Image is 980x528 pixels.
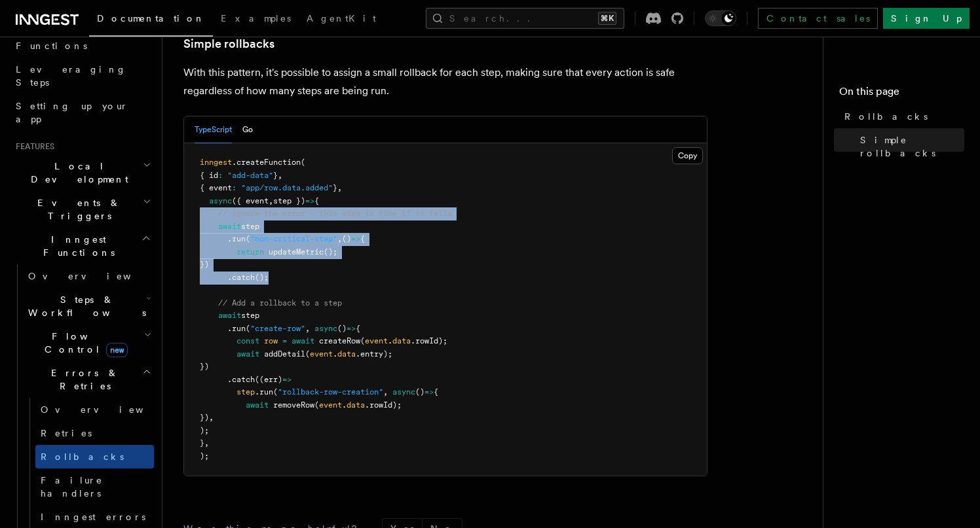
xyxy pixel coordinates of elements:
[241,183,333,192] span: "app/row.data.added"
[200,158,232,167] span: inngest
[392,387,415,396] span: async
[218,171,223,180] span: :
[314,196,319,205] span: {
[35,445,154,468] a: Rollbacks
[426,8,624,29] button: Search...⌘K
[209,413,214,422] span: ,
[434,387,438,396] span: {
[278,387,383,396] span: "rollback-row-creation"
[282,375,292,384] span: =>
[388,336,392,345] span: .
[246,234,250,243] span: (
[28,271,163,281] span: Overview
[23,264,154,288] a: Overview
[241,311,259,320] span: step
[415,387,424,396] span: ()
[41,404,176,415] span: Overview
[23,325,154,361] button: Flow Controlnew
[200,426,209,435] span: );
[758,8,878,29] a: Contact sales
[356,349,392,359] span: .entry);
[232,158,301,167] span: .createFunction
[360,336,365,345] span: (
[292,336,314,345] span: await
[200,413,209,422] span: })
[106,343,128,357] span: new
[305,196,314,205] span: =>
[314,400,319,410] span: (
[282,336,287,345] span: =
[227,375,255,384] span: .catch
[23,361,154,398] button: Errors & Retries
[255,387,273,396] span: .run
[365,336,388,345] span: event
[236,349,259,359] span: await
[218,209,452,218] span: // ignore the error - this step is fine if it fails
[314,324,337,333] span: async
[41,475,103,499] span: Failure handlers
[255,375,282,384] span: ((err)
[10,196,143,222] span: Events & Triggers
[10,160,143,186] span: Local Development
[200,171,218,180] span: { id
[351,234,360,243] span: =>
[301,158,305,167] span: (
[97,13,205,24] span: Documentation
[269,196,273,205] span: ,
[227,234,246,243] span: .run
[246,324,250,333] span: (
[250,324,305,333] span: "create-row"
[337,349,356,359] span: data
[273,196,305,205] span: step })
[200,438,204,448] span: }
[324,247,337,256] span: ();
[10,233,141,259] span: Inngest Functions
[855,128,964,165] a: Simple rollbacks
[383,387,388,396] span: ,
[305,349,310,359] span: (
[23,366,142,393] span: Errors & Retries
[218,298,342,308] span: // Add a rollback to a step
[246,400,269,410] span: await
[347,400,365,410] span: data
[844,110,928,123] span: Rollbacks
[200,362,209,371] span: })
[10,58,154,94] a: Leveraging Steps
[241,222,259,231] span: step
[10,94,154,131] a: Setting up your app
[35,421,154,445] a: Retries
[264,336,278,345] span: row
[236,336,259,345] span: const
[333,183,337,192] span: }
[342,234,351,243] span: ()
[333,349,337,359] span: .
[16,64,126,88] span: Leveraging Steps
[10,21,154,58] a: Your first Functions
[319,336,360,345] span: createRow
[883,8,970,29] a: Sign Up
[221,13,291,24] span: Examples
[307,13,376,24] span: AgentKit
[89,4,213,37] a: Documentation
[195,116,232,143] button: TypeScript
[305,324,310,333] span: ,
[273,400,314,410] span: removeRow
[337,183,342,192] span: ,
[23,330,144,356] span: Flow Control
[183,35,274,53] a: Simple rollbacks
[23,288,154,325] button: Steps & Workflows
[236,387,255,396] span: step
[839,84,964,105] h4: On this page
[598,12,616,25] kbd: ⌘K
[200,451,209,461] span: );
[273,387,278,396] span: (
[839,105,964,128] a: Rollbacks
[16,101,128,124] span: Setting up your app
[342,400,347,410] span: .
[392,336,411,345] span: data
[10,228,154,264] button: Inngest Functions
[10,191,154,228] button: Events & Triggers
[337,324,347,333] span: ()
[264,349,305,359] span: addDetail
[672,147,703,164] button: Copy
